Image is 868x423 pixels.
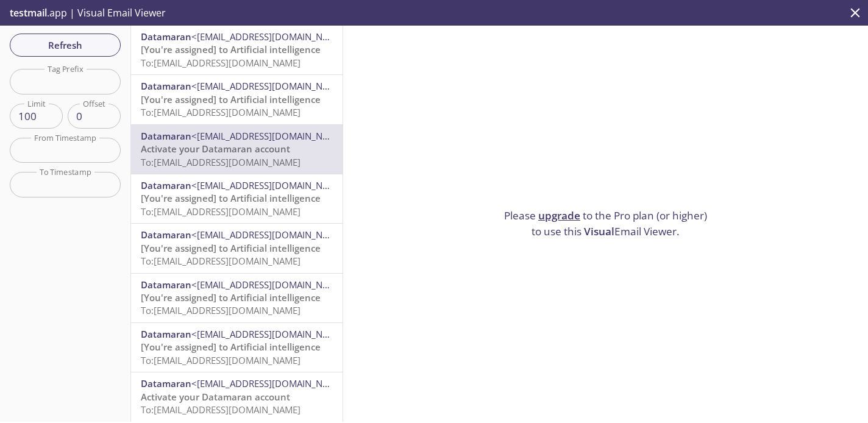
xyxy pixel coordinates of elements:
[141,179,191,191] span: Datamaran
[10,6,47,20] span: testmail
[141,93,321,105] span: [You're assigned] to Artificial intelligence
[191,30,349,43] span: <[EMAIL_ADDRESS][DOMAIN_NAME]>
[141,229,191,241] span: Datamaran
[584,224,614,238] span: Visual
[191,130,349,142] span: <[EMAIL_ADDRESS][DOMAIN_NAME]>
[141,143,290,155] span: Activate your Datamaran account
[141,30,191,43] span: Datamaran
[141,242,321,254] span: [You're assigned] to Artificial intelligence
[141,255,301,267] span: To: [EMAIL_ADDRESS][DOMAIN_NAME]
[141,391,290,403] span: Activate your Datamaran account
[191,179,349,191] span: <[EMAIL_ADDRESS][DOMAIN_NAME]>
[141,130,191,142] span: Datamaran
[131,26,343,74] div: Datamaran<[EMAIL_ADDRESS][DOMAIN_NAME]>[You're assigned] to Artificial intelligenceTo:[EMAIL_ADDR...
[141,328,191,340] span: Datamaran
[131,174,343,223] div: Datamaran<[EMAIL_ADDRESS][DOMAIN_NAME]>[You're assigned] to Artificial intelligenceTo:[EMAIL_ADDR...
[131,323,343,372] div: Datamaran<[EMAIL_ADDRESS][DOMAIN_NAME]>[You're assigned] to Artificial intelligenceTo:[EMAIL_ADDR...
[499,208,713,239] p: Please to the Pro plan (or higher) to use this Email Viewer.
[141,279,191,291] span: Datamaran
[141,43,321,55] span: [You're assigned] to Artificial intelligence
[141,192,321,204] span: [You're assigned] to Artificial intelligence
[131,75,343,124] div: Datamaran<[EMAIL_ADDRESS][DOMAIN_NAME]>[You're assigned] to Artificial intelligenceTo:[EMAIL_ADDR...
[141,377,191,389] span: Datamaran
[141,80,191,92] span: Datamaran
[538,208,580,222] a: upgrade
[141,291,321,304] span: [You're assigned] to Artificial intelligence
[191,328,349,340] span: <[EMAIL_ADDRESS][DOMAIN_NAME]>
[141,205,301,218] span: To: [EMAIL_ADDRESS][DOMAIN_NAME]
[141,341,321,353] span: [You're assigned] to Artificial intelligence
[141,106,301,118] span: To: [EMAIL_ADDRESS][DOMAIN_NAME]
[141,403,301,416] span: To: [EMAIL_ADDRESS][DOMAIN_NAME]
[141,156,301,168] span: To: [EMAIL_ADDRESS][DOMAIN_NAME]
[141,304,301,316] span: To: [EMAIL_ADDRESS][DOMAIN_NAME]
[131,224,343,272] div: Datamaran<[EMAIL_ADDRESS][DOMAIN_NAME]>[You're assigned] to Artificial intelligenceTo:[EMAIL_ADDR...
[131,372,343,421] div: Datamaran<[EMAIL_ADDRESS][DOMAIN_NAME]>Activate your Datamaran accountTo:[EMAIL_ADDRESS][DOMAIN_N...
[10,34,121,57] button: Refresh
[141,354,301,366] span: To: [EMAIL_ADDRESS][DOMAIN_NAME]
[191,80,349,92] span: <[EMAIL_ADDRESS][DOMAIN_NAME]>
[131,274,343,322] div: Datamaran<[EMAIL_ADDRESS][DOMAIN_NAME]>[You're assigned] to Artificial intelligenceTo:[EMAIL_ADDR...
[20,37,111,53] span: Refresh
[131,125,343,174] div: Datamaran<[EMAIL_ADDRESS][DOMAIN_NAME]>Activate your Datamaran accountTo:[EMAIL_ADDRESS][DOMAIN_N...
[191,377,349,389] span: <[EMAIL_ADDRESS][DOMAIN_NAME]>
[141,57,301,69] span: To: [EMAIL_ADDRESS][DOMAIN_NAME]
[191,279,349,291] span: <[EMAIL_ADDRESS][DOMAIN_NAME]>
[191,229,349,241] span: <[EMAIL_ADDRESS][DOMAIN_NAME]>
